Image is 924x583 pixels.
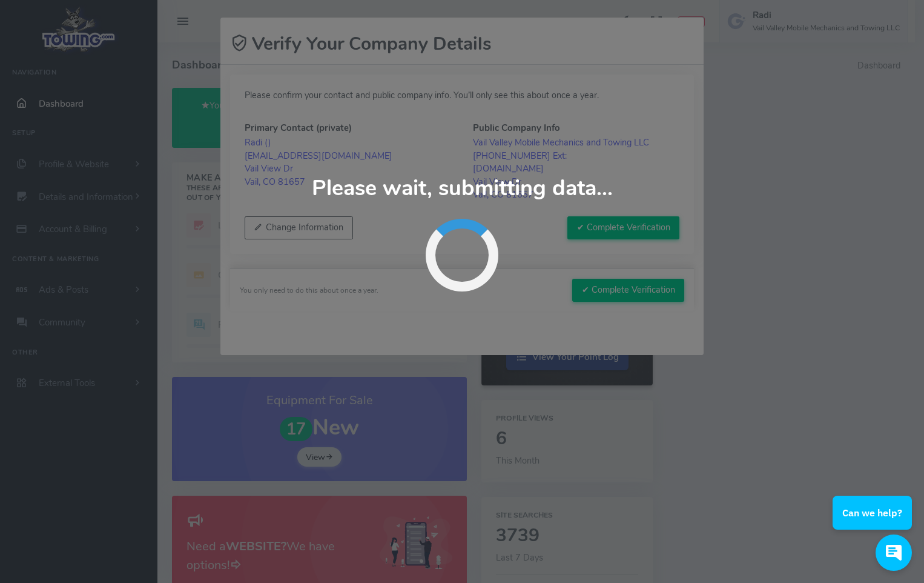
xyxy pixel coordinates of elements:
[245,89,679,102] p: Please confirm your contact and public company info. You’ll only see this about once a year.
[245,123,451,133] h5: Primary Contact (private)
[230,33,492,55] h2: Verify Your Company Details
[245,216,353,239] button: Change Information
[473,136,679,202] blockquote: Vail Valley Mobile Mechanics and Towing LLC [PHONE_NUMBER] Ext: [DOMAIN_NAME] Vail View Dr Vail, ...
[240,285,378,296] div: You only need to do this about once a year.
[825,462,924,583] iframe: Conversations
[473,123,679,133] h5: Public Company Info
[567,216,679,239] button: ✔ Complete Verification
[572,279,684,302] button: ✔ Complete Verification
[245,136,451,188] blockquote: Radi ( ) [EMAIL_ADDRESS][DOMAIN_NAME] Vail View Dr Vail, CO 81657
